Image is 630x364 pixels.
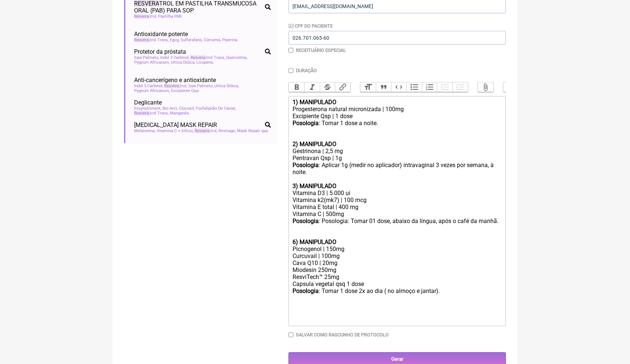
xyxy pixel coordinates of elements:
span: Manganês [170,111,190,116]
strong: 1) MANIPULADO [293,99,336,106]
span: Piperina [222,38,238,42]
div: : Tomar 1 dose 2x ao dia ㅤ( no almoço e jantar). [293,287,502,302]
div: : Tomar 1 dose a noite. [293,120,502,141]
button: Undo [503,82,519,92]
span: Resvera [195,128,210,133]
span: Glycoxil [179,106,195,111]
span: Resvera [134,14,150,19]
div: Gestrinona | 2,5 mg [293,148,502,155]
span: Pastilha PAB [158,14,183,19]
strong: Posologia [293,120,319,127]
label: Duração [296,68,317,73]
span: Quercetina [226,55,247,60]
span: Resvera [134,38,150,42]
span: [MEDICAL_DATA] MASK REPAIR [134,121,217,128]
span: Anti-cancerígeno e antioxidante [134,77,216,84]
span: Urtica Dióica [214,84,239,88]
strong: Posologia [293,287,319,294]
div: : Aplicar 1g (medir no aplicador) intravaginal 3 vezes por semana, à noite. [293,162,502,176]
label: Receituário Especial [296,47,346,53]
span: Vitamina C + Silício [157,128,193,133]
span: Exsynutriment [134,106,161,111]
button: Quote [376,82,391,92]
span: Resvera [134,111,150,116]
span: Melatonina [134,128,155,133]
span: trol Trans [134,38,169,42]
span: Cúrcuma [204,38,221,42]
label: Salvar como rascunho de Protocolo [296,332,389,338]
span: Saw Palmeto [188,84,213,88]
strong: Posologia [293,218,319,225]
button: Bold [289,82,304,92]
strong: 6) MANIPULADO [293,238,336,245]
strong: Posologia [293,162,319,169]
span: Indol 3 Carbinol [134,84,163,88]
button: Link [335,82,350,92]
div: Capsula vegetal qsq 1 dose [293,280,502,287]
span: Saw Palmeto [134,55,159,60]
span: Licopeno [196,60,214,65]
span: Mask Repair qsp [237,128,269,133]
span: trol [195,128,217,133]
strong: 2) MANIPULADO [293,141,336,148]
span: Revinage [218,128,236,133]
div: Picnogenol | 150mg Curcuvail | 100mg Cava Q10 | 20mg Miodesin 250mg ResviTech™ 25mg [293,245,502,280]
button: Code [391,82,407,92]
button: Numbers [422,82,437,92]
button: Decrease Level [437,82,452,92]
div: Pentravan Qsp | 1g [293,155,502,162]
button: Bullets [406,82,422,92]
div: Vitamina k2(mk7) | 100 mcg [293,197,502,204]
button: Strikethrough [320,82,335,92]
span: Fosfolipídio De Caviar [196,106,236,111]
span: Indol 3 Carbinol [160,55,189,60]
span: Egcg [170,38,179,42]
label: CPF do Paciente [288,23,333,29]
button: Attach Files [478,82,493,92]
span: Protetor da próstata [134,48,186,55]
div: Vitamina E total | 400 mg Vitamina C | 500mg [293,204,502,218]
button: Increase Level [452,82,468,92]
span: Sulforafano [181,38,203,42]
span: trol [134,14,157,19]
span: Antioxidante potente [134,31,188,38]
span: trol Trans [134,111,169,116]
button: Italic [304,82,320,92]
div: Progesterona natural micronizada | 100mg [293,106,502,113]
span: Excipiente Qsp [171,88,200,93]
strong: 3) MANIPULADO [293,183,336,190]
span: trol Trans [190,55,225,60]
span: Pygeum Africanum [134,88,170,93]
button: Heading [360,82,376,92]
span: Resvera [190,55,206,60]
span: Pygeum Africanum [134,60,170,65]
div: : Posologia: Tomar 01 dose, abaixo da língua, após o café da manhã. [293,218,502,238]
span: trol [164,84,187,88]
span: Deglicante [134,99,162,106]
div: Vitamina D3 | 5.000 ui [293,190,502,197]
span: Resvera [164,84,180,88]
span: Urtica Dióica [171,60,195,65]
div: Excipiente Qsp | 1 dose [293,113,502,120]
span: Bio Arct [162,106,178,111]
